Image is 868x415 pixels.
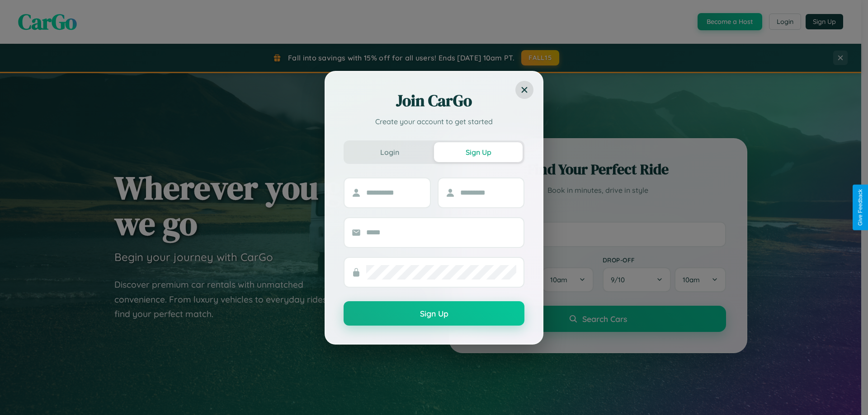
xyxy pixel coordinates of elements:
div: Give Feedback [857,189,863,226]
h2: Join CarGo [344,90,524,112]
button: Login [345,142,434,162]
button: Sign Up [344,301,524,326]
p: Create your account to get started [344,116,524,127]
button: Sign Up [434,142,523,162]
